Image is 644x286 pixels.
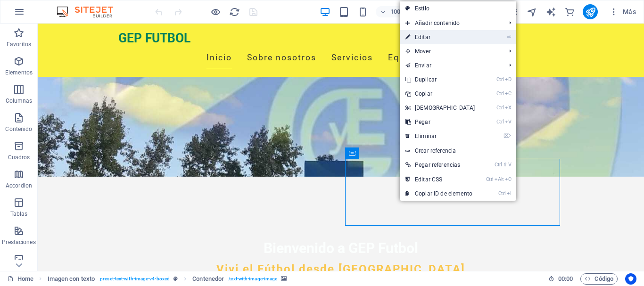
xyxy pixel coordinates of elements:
i: Ctrl [496,119,504,125]
h6: 100% [390,6,405,17]
a: Haz clic para cancelar la selección y doble clic para abrir páginas [8,273,33,285]
i: Este elemento contiene un fondo [281,276,287,281]
button: reload [229,6,240,17]
button: Más [605,4,640,19]
button: 100% [376,6,409,17]
p: Tablas [10,210,28,218]
i: Ctrl [496,90,504,97]
button: Código [580,273,618,285]
i: ⌦ [504,133,511,139]
i: C [505,176,512,182]
button: Usercentrics [625,273,636,285]
i: D [505,76,512,82]
span: Código [585,273,613,285]
span: . preset-text-with-image-v4-boxed [99,273,170,285]
img: Editor Logo [54,6,125,17]
i: ⏎ [507,34,511,40]
p: Accordion [6,182,32,189]
a: CtrlICopiar ID de elemento [400,187,481,201]
span: Añadir contenido [400,16,502,30]
i: X [505,105,512,111]
span: . text-with-image-image [228,273,277,285]
button: publish [583,4,598,19]
i: AI Writer [545,7,556,17]
i: Este elemento es un preajuste personalizable [173,276,178,281]
a: Estilo [400,1,516,16]
a: CtrlCCopiar [400,87,481,101]
i: V [505,119,512,125]
i: Ctrl [496,76,504,82]
a: Crear referencia [400,144,516,158]
i: ⇧ [503,162,507,168]
button: text_generator [545,6,556,17]
a: CtrlX[DEMOGRAPHIC_DATA] [400,101,481,115]
i: Ctrl [496,105,504,111]
p: Prestaciones [2,238,35,246]
a: Ctrl⇧VPegar referencias [400,158,481,172]
span: Mover [400,44,502,58]
a: CtrlVPegar [400,115,481,129]
a: ⌦Eliminar [400,129,481,143]
i: Comercio [564,7,575,17]
i: Publicar [585,7,596,17]
span: 00 00 [558,273,573,285]
i: C [505,90,512,97]
p: Favoritos [7,41,31,48]
i: I [507,190,512,196]
span: : [565,275,566,282]
button: commerce [564,6,575,17]
i: Ctrl [495,162,502,168]
nav: breadcrumb [48,273,287,285]
p: Columnas [6,97,33,105]
p: Contenido [5,125,32,133]
span: Haz clic para seleccionar y doble clic para editar [48,273,95,285]
a: Enviar [400,58,502,73]
a: CtrlAltCEditar CSS [400,172,481,187]
h6: Tiempo de la sesión [548,273,573,285]
i: Ctrl [498,190,506,196]
a: ⏎Editar [400,30,481,44]
button: Haz clic para salir del modo de previsualización y seguir editando [210,6,221,17]
span: Más [609,7,636,16]
a: CtrlDDuplicar [400,73,481,87]
p: Elementos [5,69,33,76]
i: Alt [495,176,504,182]
i: Ctrl [486,176,494,182]
i: V [508,162,511,168]
button: navigator [526,6,537,17]
span: Haz clic para seleccionar y doble clic para editar [192,273,224,285]
i: Volver a cargar página [229,7,240,17]
p: Cuadros [8,154,30,161]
